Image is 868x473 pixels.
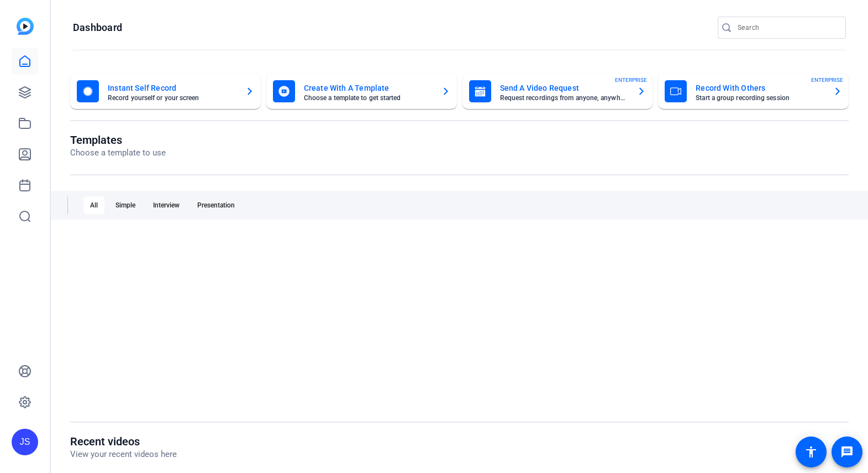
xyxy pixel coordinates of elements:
div: Interview [146,196,186,214]
div: Simple [109,196,142,214]
div: All [83,196,104,214]
button: Create With A TemplateChoose a template to get started [266,74,457,109]
button: Send A Video RequestRequest recordings from anyone, anywhereENTERPRISE [462,74,653,109]
p: View your recent videos here [70,448,177,461]
button: Record With OthersStart a group recording sessionENTERPRISE [658,74,849,109]
input: Search [738,21,837,34]
mat-icon: message [840,445,854,459]
img: blue-gradient.svg [17,18,34,35]
mat-card-subtitle: Choose a template to get started [304,95,433,101]
div: JS [12,429,38,455]
mat-card-subtitle: Start a group recording session [696,95,824,101]
mat-icon: accessibility [804,445,818,459]
mat-card-title: Create With A Template [304,81,433,95]
div: Presentation [191,196,241,214]
mat-card-title: Instant Self Record [108,81,236,95]
h1: Recent videos [70,435,177,448]
mat-card-subtitle: Request recordings from anyone, anywhere [500,95,629,101]
h1: Templates [70,133,166,147]
span: ENTERPRISE [811,76,843,84]
span: ENTERPRISE [615,76,647,84]
mat-card-title: Record With Others [696,81,824,95]
p: Choose a template to use [70,147,166,159]
h1: Dashboard [73,21,122,34]
mat-card-subtitle: Record yourself or your screen [108,95,236,101]
mat-card-title: Send A Video Request [500,81,629,95]
button: Instant Self RecordRecord yourself or your screen [70,74,261,109]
